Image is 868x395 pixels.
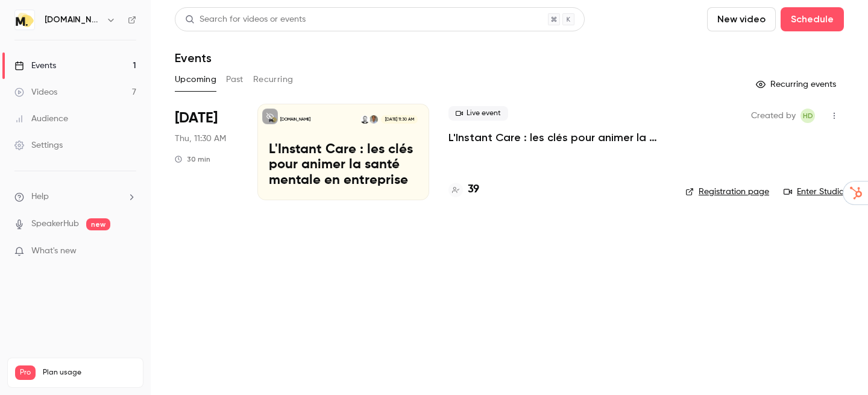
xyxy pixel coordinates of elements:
[175,104,238,200] div: Sep 18 Thu, 11:30 AM (Europe/Paris)
[685,186,769,198] a: Registration page
[751,109,796,123] span: Created by
[468,182,479,198] h4: 39
[122,246,136,257] iframe: Noticeable Trigger
[269,142,418,189] p: L'Instant Care : les clés pour animer la santé mentale en entreprise
[14,86,57,98] div: Videos
[31,191,49,203] span: Help
[14,139,63,151] div: Settings
[15,10,34,30] img: moka.care
[31,245,77,258] span: What's new
[803,109,813,123] span: HD
[31,218,79,230] a: SpeakerHub
[280,116,310,122] p: [DOMAIN_NAME]
[15,365,36,380] span: Pro
[781,7,844,31] button: Schedule
[800,109,815,123] span: Héloïse Delecroix
[175,109,218,128] span: [DATE]
[360,115,369,124] img: Emile Garnier
[448,106,508,121] span: Live event
[14,191,136,203] li: help-dropdown-opener
[448,130,666,145] a: L'Instant Care : les clés pour animer la santé mentale en entreprise
[175,154,210,164] div: 30 min
[381,115,417,124] span: [DATE] 11:30 AM
[14,113,68,125] div: Audience
[185,13,306,26] div: Search for videos or events
[370,115,378,124] img: Hugo Viguier
[707,7,776,31] button: New video
[86,218,110,230] span: new
[43,368,136,378] span: Plan usage
[175,133,226,145] span: Thu, 11:30 AM
[448,182,479,198] a: 39
[14,60,56,72] div: Events
[175,70,216,89] button: Upcoming
[750,75,844,94] button: Recurring events
[784,186,844,198] a: Enter Studio
[45,14,101,26] h6: [DOMAIN_NAME]
[226,70,244,89] button: Past
[257,104,429,200] a: L'Instant Care : les clés pour animer la santé mentale en entreprise[DOMAIN_NAME]Hugo ViguierEmil...
[175,51,212,65] h1: Events
[253,70,294,89] button: Recurring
